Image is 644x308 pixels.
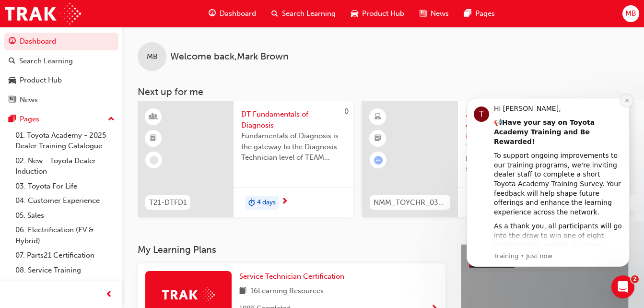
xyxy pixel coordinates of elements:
span: up-icon [108,113,115,126]
span: DT Fundamentals of Diagnosis [241,109,346,130]
span: learningResourceType_ELEARNING-icon [375,111,381,123]
span: News [431,8,449,19]
a: Service Technician Certification [239,271,348,282]
img: Trak [162,287,215,302]
span: pages-icon [9,115,16,124]
iframe: Intercom notifications message [452,89,644,272]
span: MB [147,51,158,62]
a: NMM_TOYCHR_032024_MODULE_32024 Toyota C-HR eLearning New Model Mechanisms – Body Electrical – Par... [362,101,578,217]
span: Dashboard [220,8,256,19]
a: 09. Technical Training [12,277,118,292]
a: search-iconSearch Learning [264,4,343,24]
span: 0 [344,107,349,116]
a: news-iconNews [412,4,457,24]
span: learningResourceType_INSTRUCTOR_LED-icon [150,111,157,123]
a: 07. Parts21 Certification [12,248,118,263]
button: DashboardSearch LearningProduct HubNews [4,31,118,110]
span: search-icon [9,57,15,66]
span: booktick-icon [375,132,381,145]
div: Search Learning [19,56,73,67]
span: next-icon [281,198,288,206]
div: Product Hub [20,75,62,86]
span: 2 [631,275,639,283]
span: pages-icon [464,8,471,20]
a: Search Learning [4,52,118,70]
span: MB [625,8,636,19]
span: T21-DTFD1 [149,197,187,208]
h3: My Learning Plans [138,244,445,255]
span: guage-icon [209,8,216,20]
div: Pages [20,114,39,125]
h3: Next up for me [122,86,644,97]
span: book-icon [239,285,246,297]
span: Service Technician Certification [239,272,344,281]
a: pages-iconPages [457,4,503,24]
span: Search Learning [282,8,336,19]
span: learningRecordVerb_NONE-icon [150,156,158,165]
a: 0T21-DTFD1DT Fundamentals of DiagnosisFundamentals of Diagnosis is the gateway to the Diagnosis T... [138,101,353,217]
span: news-icon [9,96,16,105]
button: Pages [4,110,118,128]
span: Pages [475,8,495,19]
a: 05. Sales [12,208,118,223]
a: Dashboard [4,33,118,50]
a: car-iconProduct Hub [343,4,412,24]
a: 03. Toyota For Life [12,179,118,194]
img: Trak [5,3,81,24]
span: duration-icon [248,197,255,209]
span: 16 Learning Resources [250,285,324,297]
span: booktick-icon [150,132,157,145]
div: News [20,95,38,106]
a: Product Hub [4,71,118,89]
span: 4 days [257,197,276,208]
span: car-icon [9,76,16,85]
span: search-icon [271,8,278,20]
span: Welcome back , Mark Brown [170,51,289,62]
a: 02. New - Toyota Dealer Induction [12,154,118,179]
a: 01. Toyota Academy - 2025 Dealer Training Catalogue [12,128,118,154]
span: Product Hub [362,8,404,19]
a: 06. Electrification (EV & Hybrid) [12,223,118,248]
iframe: Intercom live chat [611,275,634,298]
a: 04. Customer Experience [12,193,118,208]
span: news-icon [420,8,427,20]
button: MB [622,5,639,22]
span: NMM_TOYCHR_032024_MODULE_3 [374,197,446,208]
span: prev-icon [105,289,113,301]
a: 08. Service Training [12,263,118,278]
span: guage-icon [9,37,16,46]
span: learningRecordVerb_ATTEMPT-icon [374,156,383,165]
span: car-icon [351,8,358,20]
a: News [4,91,118,109]
a: guage-iconDashboard [201,4,264,24]
span: Fundamentals of Diagnosis is the gateway to the Diagnosis Technician level of TEAM Training and s... [241,130,346,163]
